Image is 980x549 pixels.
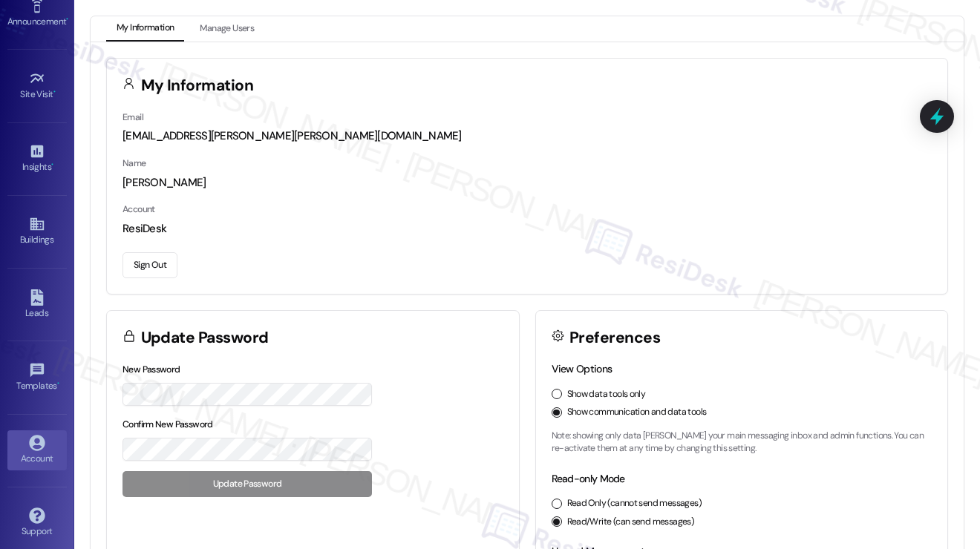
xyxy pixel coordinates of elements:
label: Read/Write (can send messages) [567,516,695,529]
h3: Preferences [569,330,660,346]
label: Confirm New Password [122,418,213,430]
a: Support [7,503,67,543]
h3: My Information [141,78,254,93]
a: Account [7,430,67,470]
label: Show communication and data tools [567,406,707,419]
label: View Options [552,362,612,375]
button: My Information [106,16,184,42]
button: Manage Users [189,16,264,42]
a: Templates • [7,358,67,398]
button: Sign Out [122,252,177,278]
label: Name [122,157,146,169]
div: ResiDesk [122,221,932,237]
span: • [66,14,68,24]
label: Email [122,111,143,123]
label: New Password [122,364,180,375]
label: Account [122,203,155,215]
span: • [57,378,59,389]
div: [EMAIL_ADDRESS][PERSON_NAME][PERSON_NAME][DOMAIN_NAME] [122,128,932,144]
a: Leads [7,285,67,325]
h3: Update Password [141,330,269,346]
a: Buildings [7,211,67,252]
label: Show data tools only [567,388,646,401]
a: Site Visit • [7,66,67,106]
a: Insights • [7,139,67,179]
label: Read Only (cannot send messages) [567,497,702,510]
span: • [51,160,53,170]
div: [PERSON_NAME] [122,175,932,191]
span: • [53,87,56,97]
p: Note: showing only data [PERSON_NAME] your main messaging inbox and admin functions. You can re-a... [552,430,932,456]
label: Read-only Mode [552,472,625,485]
